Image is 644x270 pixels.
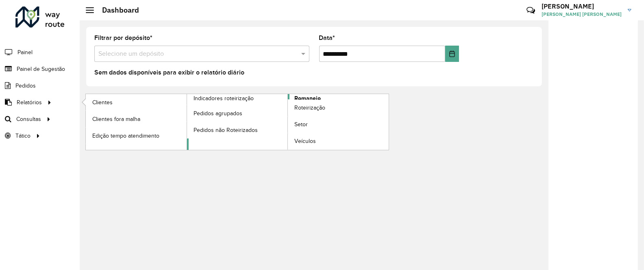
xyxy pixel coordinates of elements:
[17,98,42,107] span: Relatórios
[194,126,258,134] span: Pedidos não Roteirizados
[15,81,36,90] span: Pedidos
[86,94,187,110] a: Clientes
[319,33,335,43] label: Data
[17,65,65,73] span: Painel de Sugestão
[94,6,139,15] h2: Dashboard
[294,137,316,145] span: Veículos
[86,127,187,144] a: Edição tempo atendimento
[17,48,33,57] span: Painel
[294,103,325,112] span: Roteirização
[187,105,288,121] a: Pedidos agrupados
[86,111,187,127] a: Clientes fora malha
[288,100,389,116] a: Roteirização
[294,120,308,129] span: Setor
[522,2,540,19] a: Contato Rápido
[194,109,242,118] span: Pedidos agrupados
[445,46,459,62] button: Choose Date
[294,94,321,103] span: Romaneio
[92,132,159,140] span: Edição tempo atendimento
[94,33,152,43] label: Filtrar por depósito
[187,94,389,150] a: Romaneio
[288,116,389,133] a: Setor
[187,122,288,138] a: Pedidos não Roteirizados
[288,133,389,149] a: Veículos
[542,11,622,18] span: [PERSON_NAME] [PERSON_NAME]
[194,94,254,103] span: Indicadores roteirização
[15,132,30,140] span: Tático
[92,98,113,107] span: Clientes
[16,115,41,123] span: Consultas
[542,2,622,10] h3: [PERSON_NAME]
[86,94,288,150] a: Indicadores roteirização
[92,115,140,123] span: Clientes fora malha
[94,68,244,77] label: Sem dados disponíveis para exibir o relatório diário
